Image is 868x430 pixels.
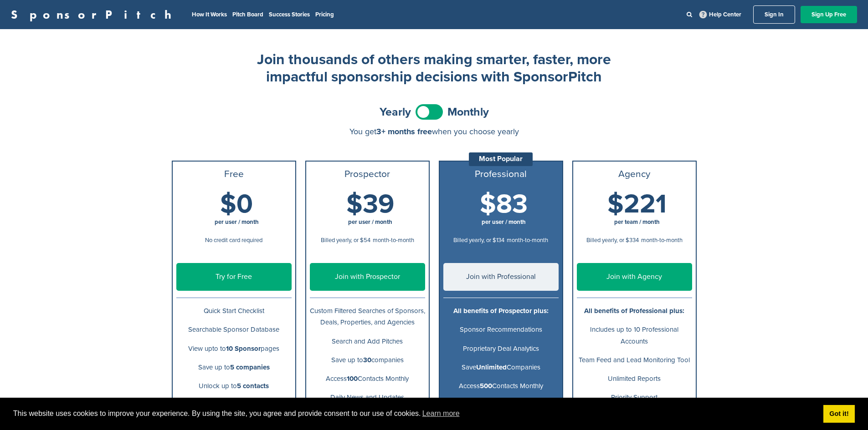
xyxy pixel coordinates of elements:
b: 30 [363,356,371,364]
a: Join with Prospector [310,263,425,291]
b: All benefits of Professional plus: [584,307,684,315]
p: Includes up to 10 Professional Accounts [577,324,692,347]
p: Team Feed and Lead Monitoring Tool [577,354,692,366]
span: $83 [480,188,528,220]
b: 5 companies [230,363,270,371]
a: Sign Up Free [801,6,857,23]
span: $0 [220,188,253,220]
span: Billed yearly, or $54 [321,237,370,244]
div: You get when you choose yearly [172,127,697,136]
b: 5 contacts [237,382,269,390]
p: Priority Support [577,392,692,403]
a: How It Works [192,11,227,18]
h3: Free [176,169,292,180]
p: Unlock up to [176,380,292,392]
a: learn more about cookies [421,407,461,420]
p: Daily News and Updates [310,392,425,403]
span: No credit card required [205,237,262,244]
b: Unlimited [476,363,507,371]
b: 100 [347,374,358,383]
p: Access Contacts Monthly [443,380,559,392]
span: 3+ months free [376,126,432,137]
p: View upto to pages [176,343,292,354]
a: dismiss cookie message [823,405,855,423]
span: per user / month [215,218,259,226]
span: per team / month [614,218,660,226]
p: Quick Start Checklist [176,305,292,317]
div: Most Popular [469,152,533,166]
a: Help Center [698,9,743,20]
span: $221 [607,188,667,220]
span: month-to-month [641,237,683,244]
span: This website uses cookies to improve your experience. By using the site, you agree and provide co... [13,407,816,420]
p: Save up to [176,362,292,373]
p: Search and Add Pitches [310,336,425,347]
span: Monthly [447,106,489,118]
a: Pitch Board [232,11,263,18]
span: Yearly [380,106,411,118]
span: Billed yearly, or $134 [453,237,504,244]
p: Unlimited Reports [577,373,692,384]
a: Success Stories [269,11,310,18]
a: Sign In [753,5,795,24]
span: $39 [346,188,394,220]
h3: Professional [443,169,559,180]
span: per user / month [482,218,526,226]
span: month-to-month [507,237,548,244]
b: All benefits of Prospector plus: [453,307,549,315]
p: Access Contacts Monthly [310,373,425,384]
p: Save up to companies [310,354,425,366]
span: per user / month [348,218,392,226]
a: Pricing [315,11,334,18]
p: Sponsor Recommendations [443,324,559,335]
span: Billed yearly, or $334 [586,237,639,244]
p: Proprietary Deal Analytics [443,343,559,354]
p: Searchable Sponsor Database [176,324,292,335]
a: Try for Free [176,263,292,291]
b: 500 [480,382,492,390]
h2: Join thousands of others making smarter, faster, more impactful sponsorship decisions with Sponso... [252,51,616,86]
h3: Prospector [310,169,425,180]
a: Join with Agency [577,263,692,291]
h3: Agency [577,169,692,180]
b: 10 Sponsor [226,344,261,353]
p: Save Companies [443,362,559,373]
a: Join with Professional [443,263,559,291]
p: Custom Filtered Searches of Sponsors, Deals, Properties, and Agencies [310,305,425,328]
span: month-to-month [373,237,414,244]
a: SponsorPitch [11,9,177,20]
